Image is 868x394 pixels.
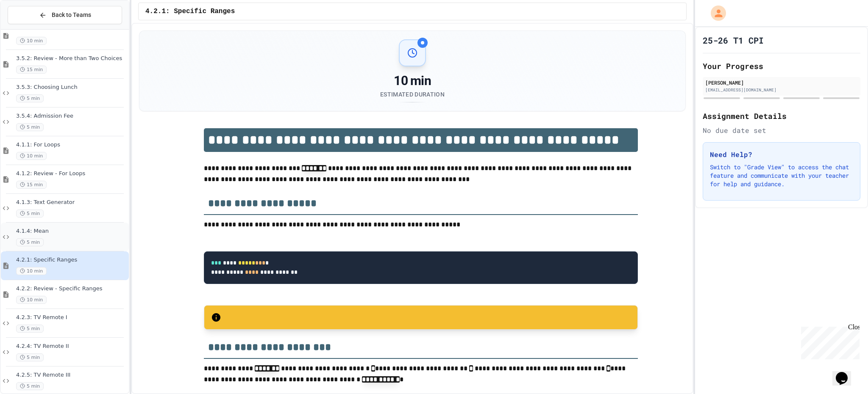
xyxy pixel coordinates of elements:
div: My Account [702,3,728,23]
p: Switch to "Grade View" to access the chat feature and communicate with your teacher for help and ... [710,163,853,188]
span: 10 min [16,152,47,160]
div: No due date set [703,125,860,135]
span: 10 min [16,37,47,45]
div: Chat with us now!Close [3,3,58,54]
span: 5 min [16,123,44,131]
span: 5 min [16,353,44,361]
div: 10 min [380,73,445,88]
div: Estimated Duration [380,90,445,99]
span: 4.2.4: TV Remote II [16,343,127,350]
span: 4.2.2: Review - Specific Ranges [16,285,127,292]
span: 10 min [16,267,47,275]
span: 4.1.2: Review - For Loops [16,170,127,177]
iframe: chat widget [832,360,860,386]
h1: 25-26 T1 CPI [703,34,764,46]
iframe: chat widget [798,323,860,359]
span: 4.2.1: Specific Ranges [145,6,235,17]
div: [PERSON_NAME] [705,79,858,86]
span: 4.2.3: TV Remote I [16,314,127,321]
span: 5 min [16,209,44,218]
span: 5 min [16,325,44,333]
span: 10 min [16,296,47,304]
span: 5 min [16,382,44,390]
h2: Assignment Details [703,110,860,122]
span: 3.5.4: Admission Fee [16,113,127,120]
div: [EMAIL_ADDRESS][DOMAIN_NAME] [705,87,858,93]
h2: Your Progress [703,60,860,72]
span: 15 min [16,66,47,74]
span: 4.2.1: Specific Ranges [16,256,127,264]
span: 3.5.3: Choosing Lunch [16,84,127,91]
span: 5 min [16,94,44,102]
span: 4.1.3: Text Generator [16,199,127,206]
span: 4.2.5: TV Remote III [16,372,127,379]
span: Back to Teams [52,11,91,19]
button: Back to Teams [8,6,122,24]
span: 3.5.2: Review - More than Two Choices [16,55,127,62]
span: 4.1.1: For Loops [16,141,127,149]
h3: Need Help? [710,149,853,160]
span: 4.1.4: Mean [16,228,127,235]
span: 15 min [16,181,47,189]
span: 5 min [16,238,44,246]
